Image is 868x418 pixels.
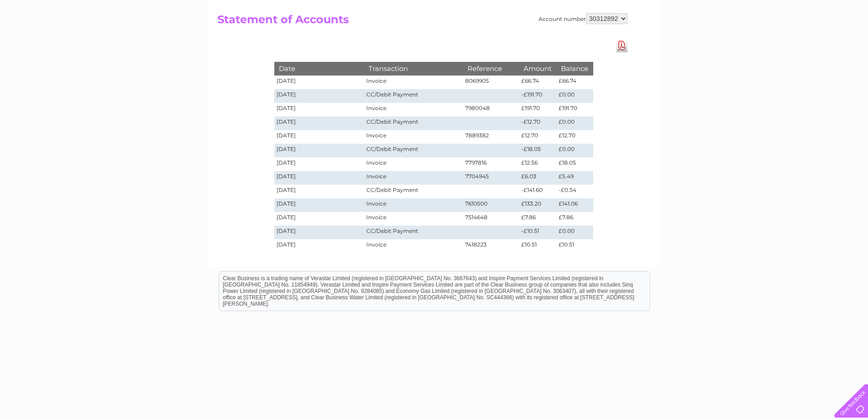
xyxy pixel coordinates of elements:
td: -£0.54 [556,185,593,198]
td: Invoice [364,212,462,226]
td: £10.51 [556,239,593,253]
td: £5.49 [556,171,593,185]
a: Download Pdf [616,39,627,52]
th: Transaction [364,62,462,75]
td: £0.00 [556,116,593,130]
th: Date [274,62,365,75]
td: £66.74 [519,76,556,89]
td: £141.06 [556,198,593,212]
td: 7980048 [463,103,519,116]
td: £0.00 [556,144,593,157]
td: £6.03 [519,171,556,185]
td: 7418223 [463,239,519,253]
td: -£10.51 [519,226,556,239]
td: 7514648 [463,212,519,226]
th: Balance [556,62,593,75]
td: [DATE] [274,171,365,185]
a: Log out [838,39,859,45]
td: -£18.05 [519,144,556,157]
td: £7.86 [519,212,556,226]
a: 0333 014 3131 [696,5,759,16]
td: £133.20 [519,198,556,212]
td: £66.74 [556,76,593,89]
a: Water [708,39,725,45]
td: CC/Debit Payment [364,116,462,130]
td: £18.05 [556,157,593,171]
td: Invoice [364,171,462,185]
td: [DATE] [274,89,365,103]
td: £7.86 [556,212,593,226]
div: Clear Business is a trading name of Verastar Limited (registered in [GEOGRAPHIC_DATA] No. 3667643... [219,5,650,44]
td: £10.51 [519,239,556,253]
td: CC/Debit Payment [364,185,462,198]
td: [DATE] [274,198,365,212]
td: £12.70 [519,130,556,144]
td: £12.56 [519,157,556,171]
td: [DATE] [274,185,365,198]
td: £191.70 [556,103,593,116]
td: 7610500 [463,198,519,212]
td: 7889382 [463,130,519,144]
td: [DATE] [274,144,365,157]
td: £0.00 [556,89,593,103]
a: Contact [807,39,830,45]
td: [DATE] [274,212,365,226]
td: [DATE] [274,226,365,239]
td: Invoice [364,76,462,89]
th: Amount [519,62,556,75]
td: Invoice [364,157,462,171]
td: -£12.70 [519,116,556,130]
td: [DATE] [274,157,365,171]
td: [DATE] [274,116,365,130]
h2: Statement of Accounts [217,13,627,30]
td: [DATE] [274,76,365,89]
td: -£141.60 [519,185,556,198]
td: £0.00 [556,226,593,239]
td: Invoice [364,103,462,116]
a: Telecoms [756,39,783,45]
td: CC/Debit Payment [364,89,462,103]
td: £12.70 [556,130,593,144]
td: Invoice [364,239,462,253]
td: Invoice [364,198,462,212]
td: 7704945 [463,171,519,185]
a: Energy [730,39,750,45]
th: Reference [463,62,519,75]
td: CC/Debit Payment [364,144,462,157]
td: -£191.70 [519,89,556,103]
a: Blog [789,39,802,45]
td: 8069905 [463,76,519,89]
td: £191.70 [519,103,556,116]
td: 7797816 [463,157,519,171]
img: logo.png [31,24,77,51]
div: Account number [539,13,627,24]
td: [DATE] [274,239,365,253]
td: [DATE] [274,103,365,116]
td: [DATE] [274,130,365,144]
td: CC/Debit Payment [364,226,462,239]
td: Invoice [364,130,462,144]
